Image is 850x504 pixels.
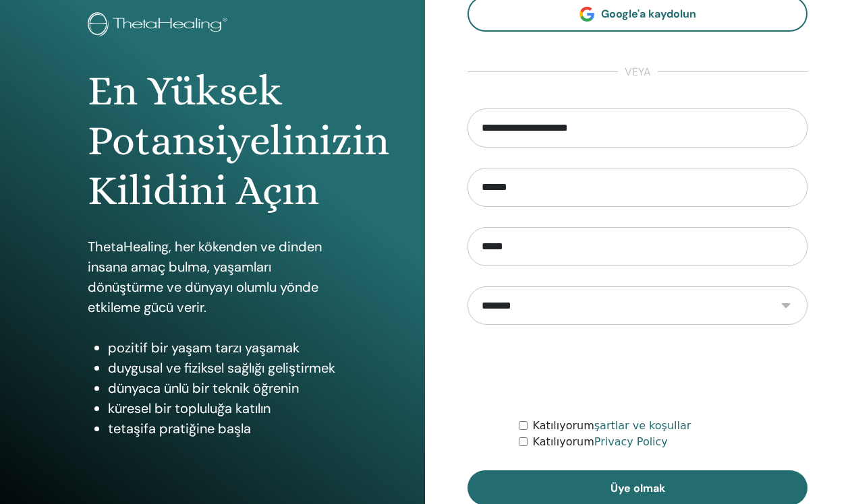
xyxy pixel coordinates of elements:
[533,418,691,434] label: Katılıyorum
[108,418,337,439] li: tetaşifa pratiğine başla
[601,7,696,21] span: Google'a kaydolun
[88,66,337,216] h1: En Yüksek Potansiyelinizin Kilidini Açın
[88,237,337,317] p: ThetaHealing, her kökenden ve dinden insana amaç bulma, yaşamları dönüştürme ve dünyayı olumlu yö...
[108,358,337,378] li: duygusal ve fiziksel sağlığı geliştirmek
[535,345,740,398] iframe: reCAPTCHA
[108,378,337,398] li: dünyaca ünlü bir teknik öğrenin
[108,338,337,358] li: pozitif bir yaşam tarzı yaşamak
[108,398,337,418] li: küresel bir topluluğa katılın
[611,481,665,495] span: Üye olmak
[594,419,691,432] a: şartlar ve koşullar
[594,435,668,448] a: Privacy Policy
[618,64,658,80] span: veya
[533,434,668,450] label: Katılıyorum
